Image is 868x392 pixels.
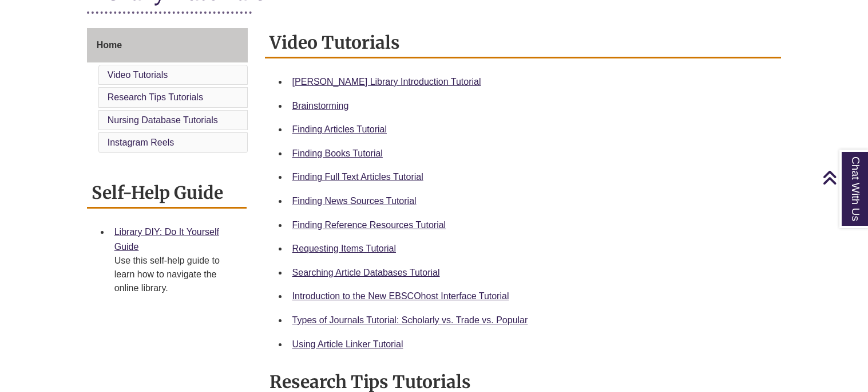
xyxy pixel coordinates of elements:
[292,172,423,182] a: Finding Full Text Articles Tutorial
[108,138,175,147] a: Instagram Reels
[292,124,387,134] a: Finding Articles Tutorial
[292,291,509,301] a: Introduction to the New EBSCOhost Interface Tutorial
[108,70,168,80] a: Video Tutorials
[114,227,219,252] a: Library DIY: Do It Yourself Guide
[292,315,528,325] a: Types of Journals Tutorial: Scholarly vs. Trade vs. Popular
[292,339,403,349] a: Using Article Linker Tutorial
[292,148,383,158] a: Finding Books Tutorial
[292,77,481,87] a: [PERSON_NAME] Library Introduction Tutorial
[292,268,440,277] a: Searching Article Databases Tutorial
[87,28,248,62] a: Home
[97,40,122,50] span: Home
[108,115,218,125] a: Nursing Database Tutorials
[87,178,247,209] h2: Self-Help Guide
[822,170,865,185] a: Back to Top
[292,244,396,253] a: Requesting Items Tutorial
[114,254,237,295] div: Use this self-help guide to learn how to navigate the online library.
[292,196,417,206] a: Finding News Sources Tutorial
[108,92,203,102] a: Research Tips Tutorials
[292,101,349,111] a: Brainstorming
[87,28,248,155] div: Guide Page Menu
[265,28,782,58] h2: Video Tutorials
[292,220,446,230] a: Finding Reference Resources Tutorial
